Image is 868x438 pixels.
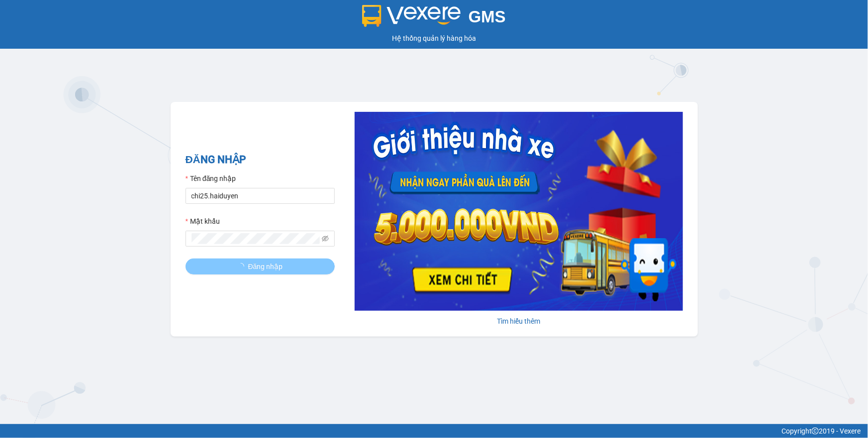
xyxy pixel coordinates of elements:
[192,233,320,244] input: Mật khẩu
[362,15,506,23] a: GMS
[355,316,683,327] div: Tìm hiểu thêm
[355,112,683,311] img: banner-0
[237,263,248,270] span: loading
[186,259,335,274] button: Đăng nhập
[2,33,866,44] div: Hệ thống quản lý hàng hóa
[186,152,335,168] h2: ĐĂNG NHẬP
[248,261,283,272] span: Đăng nhập
[186,173,236,184] label: Tên đăng nhập
[186,216,220,227] label: Mật khẩu
[7,426,861,437] div: Copyright 2019 - Vexere
[322,235,329,242] span: eye-invisible
[469,7,506,26] span: GMS
[186,188,335,204] input: Tên đăng nhập
[812,428,819,435] span: copyright
[362,5,461,27] img: logo 2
